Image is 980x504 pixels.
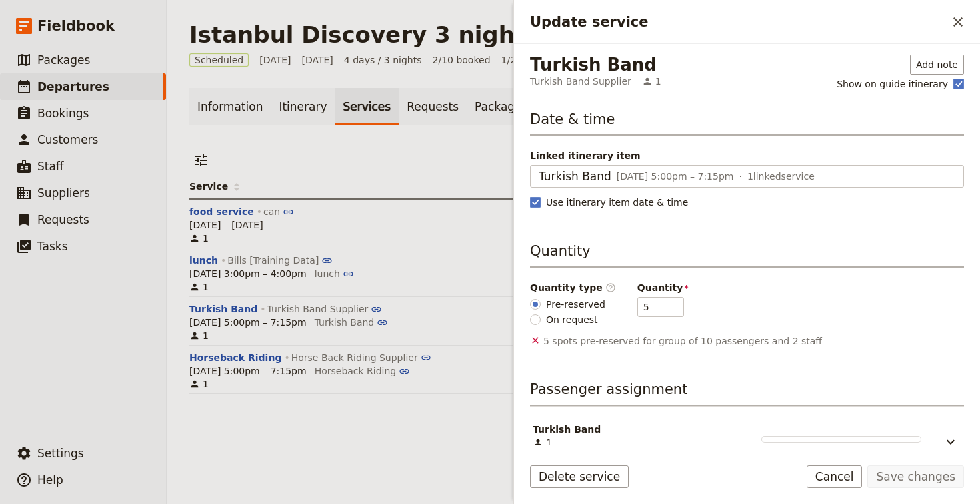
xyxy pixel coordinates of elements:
span: Bookings [37,107,89,120]
a: Services [335,88,399,125]
div: Quantity type [530,281,616,294]
h3: Date & time [530,109,964,136]
span: Quantity [637,282,683,293]
span: Settings [37,447,84,460]
span: [DATE] – [DATE] [189,218,263,232]
span: ​ [605,282,616,293]
h3: Quantity [530,241,964,268]
h1: Istanbul Discovery 3 night [189,21,525,48]
a: Horse Back Riding Supplier [291,352,432,363]
span: Tasks [37,240,68,253]
button: lunch [189,254,218,267]
span: Scheduled [189,53,249,67]
span: [DATE] 3:00pm – 4:00pm [189,267,307,280]
span: 1 [642,75,661,88]
span: 1 [189,232,209,245]
span: Turkish Band [539,168,611,184]
button: Horseback Riding [315,364,410,378]
button: Save changes [867,465,964,488]
span: Turkish Band [533,423,601,436]
p: 5 spots pre-reserved for group of 10 passengers and 2 staff [530,334,964,348]
span: Packages [37,53,90,67]
span: On request [546,313,598,326]
span: [DATE] 5:00pm – 7:15pm [189,364,307,378]
h2: Update service [530,12,947,32]
input: Pre-reserved [530,299,541,310]
input: On request [530,314,541,325]
a: Bills [Training Data] [227,255,333,266]
span: Customers [37,133,98,146]
a: Information [189,88,271,125]
span: 1 [533,436,552,449]
a: Itinerary [271,88,335,125]
button: Add note [910,55,964,75]
a: Requests [399,88,467,125]
span: Pre-reserved [546,298,605,311]
span: 1 [189,378,209,391]
a: Package options [467,88,575,125]
th: Service [189,174,631,199]
button: Cancel [807,465,863,488]
span: 1 [189,280,209,294]
span: Use itinerary item date & time [546,196,688,209]
input: Quantity [637,297,684,317]
button: Delete service [530,465,629,488]
span: 2/10 booked [433,53,491,67]
button: lunch [315,267,354,280]
span: [DATE] – [DATE] [259,53,333,67]
span: Help [37,473,63,487]
span: Linked itinerary item [530,149,964,162]
button: Close drawer [947,11,969,33]
button: food service [189,205,254,218]
button: Turkish Band [189,302,257,316]
span: Requests [37,213,89,226]
button: Horseback Riding [189,351,281,364]
a: can [263,206,294,217]
button: Filter reservations [189,149,212,172]
span: 1 [189,329,209,342]
span: Fieldbook [37,16,115,36]
span: Service [189,180,240,193]
span: Turkish Band Supplier [530,75,631,88]
span: 1 / 2 staff assigned [501,53,581,67]
span: 1 linked service [739,170,814,183]
span: Suppliers [37,186,90,200]
div: Turkish Band [530,55,661,75]
span: ​ [945,168,955,184]
h3: Passenger assignment [530,379,964,406]
span: Staff [37,160,64,173]
span: 4 days / 3 nights [344,53,422,67]
button: Turkish Band [315,316,388,329]
span: Departures [37,80,109,93]
span: [DATE] 5:00pm – 7:15pm [189,316,307,329]
span: [DATE] 5:00pm – 7:15pm [617,171,734,182]
span: Show on guide itinerary [837,77,948,91]
div: spots assigned [761,436,921,456]
a: Turkish Band Supplier [267,304,383,314]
